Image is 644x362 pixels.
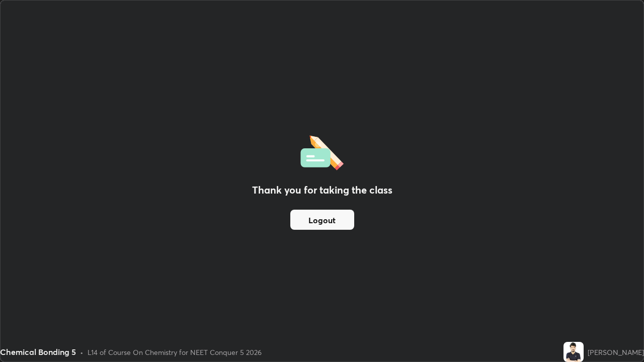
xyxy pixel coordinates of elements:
[588,347,644,357] div: [PERSON_NAME]
[300,132,344,170] img: offlineFeedback.1438e8b3.svg
[252,183,392,198] h2: Thank you for taking the class
[563,342,584,362] img: ed93aa93ecdd49c4b93ebe84955b18c8.png
[290,210,354,230] button: Logout
[88,347,262,357] div: L14 of Course On Chemistry for NEET Conquer 5 2026
[80,347,84,357] div: •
